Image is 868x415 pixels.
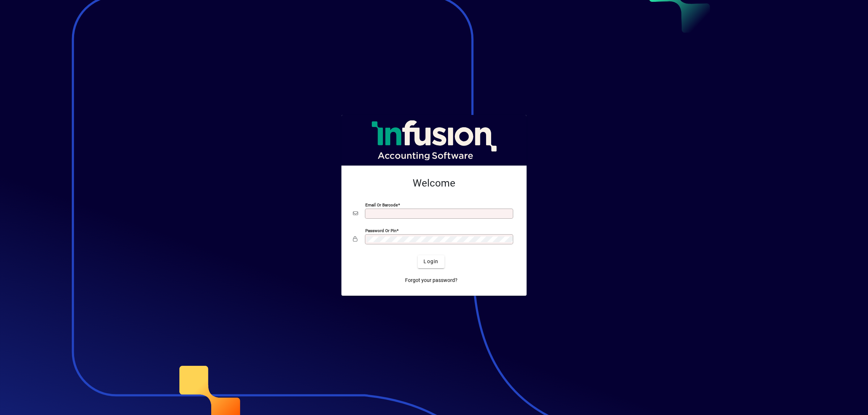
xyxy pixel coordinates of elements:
span: Login [424,258,438,265]
a: Forgot your password? [402,274,460,287]
mat-label: Password or Pin [365,228,396,233]
span: Forgot your password? [405,277,458,284]
h2: Welcome [353,177,515,189]
button: Login [418,255,444,268]
mat-label: Email or Barcode [365,202,398,207]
